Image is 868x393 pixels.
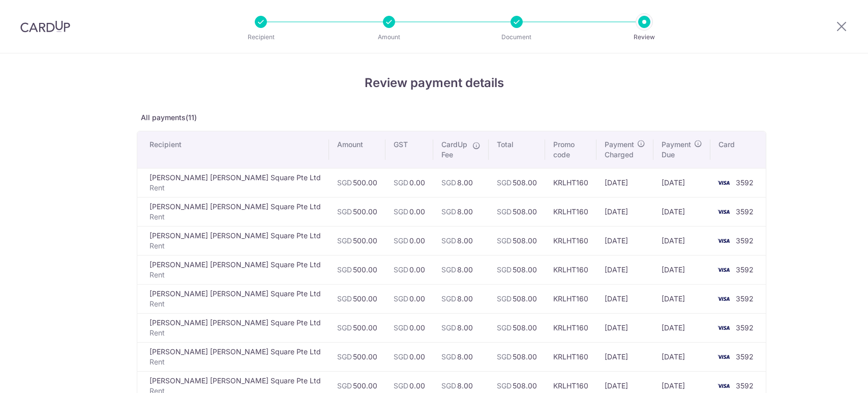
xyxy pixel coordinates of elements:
td: 500.00 [329,284,385,313]
span: SGD [337,323,352,332]
span: Payment Charged [605,139,634,160]
span: SGD [497,323,512,332]
img: <span class="translation_missing" title="translation missing: en.account_steps.new_confirm_form.b... [713,293,734,305]
img: CardUp [20,20,70,33]
span: SGD [497,265,512,274]
td: [DATE] [653,255,710,284]
td: 508.00 [489,342,545,371]
td: KRLHT160 [545,197,596,226]
span: SGD [441,236,456,245]
p: Rent [149,328,321,338]
span: SGD [497,207,512,216]
td: KRLHT160 [545,313,596,342]
p: Document [479,32,554,42]
td: KRLHT160 [545,284,596,313]
td: 8.00 [433,168,489,197]
td: 500.00 [329,197,385,226]
th: Card [710,131,766,168]
img: <span class="translation_missing" title="translation missing: en.account_steps.new_confirm_form.b... [713,380,734,392]
td: 500.00 [329,226,385,255]
span: SGD [497,381,512,390]
p: All payments(11) [137,113,732,123]
span: SGD [337,178,352,187]
span: 3592 [736,207,754,216]
td: 0.00 [385,197,433,226]
span: SGD [337,294,352,303]
span: 3592 [736,265,754,274]
td: [PERSON_NAME] [PERSON_NAME] Square Pte Ltd [137,313,329,342]
td: 500.00 [329,342,385,371]
img: <span class="translation_missing" title="translation missing: en.account_steps.new_confirm_form.b... [713,206,734,218]
td: 508.00 [489,226,545,255]
span: SGD [441,294,456,303]
img: <span class="translation_missing" title="translation missing: en.account_steps.new_confirm_form.b... [713,177,734,189]
td: [DATE] [596,255,653,284]
p: Rent [149,357,321,367]
td: [DATE] [596,226,653,255]
span: SGD [394,381,408,390]
td: 0.00 [385,284,433,313]
p: Amount [351,32,427,42]
td: [DATE] [596,313,653,342]
span: SGD [337,381,352,390]
span: SGD [497,294,512,303]
td: KRLHT160 [545,168,596,197]
td: [DATE] [596,284,653,313]
span: SGD [441,381,456,390]
span: SGD [441,178,456,187]
td: 0.00 [385,226,433,255]
span: 3592 [736,352,754,361]
img: <span class="translation_missing" title="translation missing: en.account_steps.new_confirm_form.b... [713,264,734,276]
td: [DATE] [653,313,710,342]
td: [DATE] [653,168,710,197]
td: 0.00 [385,168,433,197]
td: [PERSON_NAME] [PERSON_NAME] Square Pte Ltd [137,342,329,371]
th: Total [489,131,545,168]
span: 3592 [736,323,754,332]
span: SGD [441,323,456,332]
iframe: Opens a widget where you can find more information [803,362,858,388]
td: 508.00 [489,313,545,342]
td: 8.00 [433,197,489,226]
p: Review [607,32,682,42]
span: SGD [394,178,408,187]
span: SGD [497,352,512,361]
img: <span class="translation_missing" title="translation missing: en.account_steps.new_confirm_form.b... [713,235,734,247]
td: 8.00 [433,342,489,371]
td: 8.00 [433,226,489,255]
td: [DATE] [653,197,710,226]
span: CardUp Fee [441,139,467,160]
span: SGD [394,323,408,332]
span: SGD [441,352,456,361]
td: 508.00 [489,284,545,313]
td: [DATE] [653,284,710,313]
span: SGD [394,294,408,303]
span: SGD [441,207,456,216]
p: Rent [149,270,321,280]
span: SGD [441,265,456,274]
th: Amount [329,131,385,168]
td: 508.00 [489,255,545,284]
td: 0.00 [385,342,433,371]
td: KRLHT160 [545,342,596,371]
td: [PERSON_NAME] [PERSON_NAME] Square Pte Ltd [137,197,329,226]
p: Rent [149,241,321,251]
p: Rent [149,183,321,193]
img: <span class="translation_missing" title="translation missing: en.account_steps.new_confirm_form.b... [713,351,734,363]
td: [PERSON_NAME] [PERSON_NAME] Square Pte Ltd [137,226,329,255]
span: SGD [394,236,408,245]
span: 3592 [736,178,754,187]
td: 500.00 [329,255,385,284]
span: SGD [337,207,352,216]
td: 500.00 [329,313,385,342]
span: SGD [337,265,352,274]
span: SGD [394,352,408,361]
td: [DATE] [596,197,653,226]
span: SGD [394,207,408,216]
td: 8.00 [433,284,489,313]
td: 8.00 [433,313,489,342]
td: [DATE] [653,342,710,371]
th: GST [385,131,433,168]
td: [DATE] [596,342,653,371]
td: 8.00 [433,255,489,284]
